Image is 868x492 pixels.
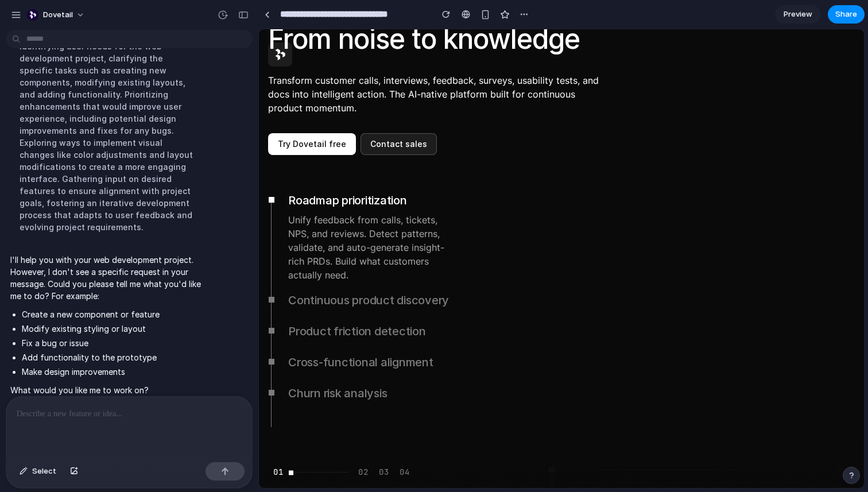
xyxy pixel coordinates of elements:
[22,323,202,335] li: Modify existing styling or layout
[29,184,195,253] p: Unify feedback from calls, tickets, NPS, and reviews. Detect patterns, validate, and auto-generat...
[29,263,190,279] h3: Continuous product discovery
[22,351,202,363] li: Add functionality to the prototype
[22,308,202,320] li: Create a new component or feature
[22,366,202,378] li: Make design improvements
[22,6,91,24] button: dovetail
[94,432,115,454] button: 02
[102,104,178,126] a: Contact sales
[43,9,73,21] span: dovetail
[22,337,202,349] li: Fix a bug or issue
[9,320,196,351] button: Cross-functional alignment
[135,432,156,454] button: 04
[784,9,812,20] span: Preview
[9,258,196,289] button: Continuous product discovery
[9,351,196,382] button: Churn risk analysis
[10,254,202,302] p: I'll help you with your web development project. However, I don't see a specific request in your ...
[29,325,175,341] h3: Cross-functional alignment
[9,432,30,454] button: 01
[29,163,195,179] h3: Roadmap prioritization
[29,356,128,372] h3: Churn risk analysis
[32,466,56,477] span: Select
[775,5,821,24] a: Preview
[9,44,352,86] p: Transform customer calls, interviews, feedback, surveys, usability tests, and docs into intellige...
[835,9,857,20] span: Share
[29,294,167,310] h3: Product friction detection
[10,384,202,396] p: What would you like me to work on?
[9,158,196,258] button: Roadmap prioritizationUnify feedback from calls, tickets, NPS, and reviews. Detect patterns, vali...
[10,33,202,240] div: Identifying user needs for the web development project, clarifying the specific tasks such as cre...
[828,5,865,24] button: Share
[9,104,97,126] a: Try Dovetail free
[14,462,62,481] button: Select
[9,289,196,320] button: Product friction detection
[115,432,135,454] button: 03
